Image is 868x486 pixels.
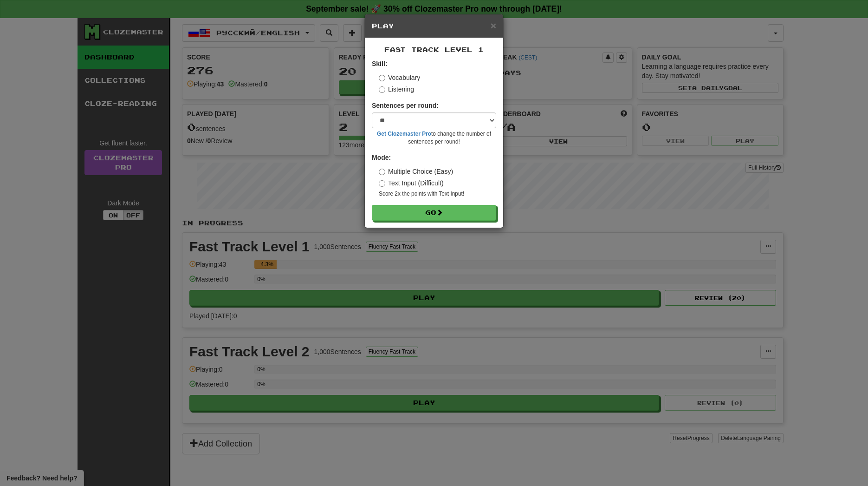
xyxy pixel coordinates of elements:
label: Text Input (Difficult) [379,178,444,188]
input: Vocabulary [379,75,385,81]
input: Multiple Choice (Easy) [379,169,385,175]
label: Listening [379,85,414,94]
small: Score 2x the points with Text Input ! [379,190,496,198]
label: Multiple Choice (Easy) [379,167,453,176]
a: Get Clozemaster Pro [377,131,431,137]
span: Fast Track Level 1 [384,46,484,53]
span: × [491,20,496,31]
label: Sentences per round: [372,101,439,110]
input: Text Input (Difficult) [379,180,385,187]
h5: Play [372,21,496,31]
strong: Skill: [372,60,387,67]
label: Vocabulary [379,73,420,82]
strong: Mode: [372,154,391,161]
small: to change the number of sentences per round! [372,130,496,146]
button: Go [372,205,496,221]
input: Listening [379,86,385,93]
button: Close [491,20,496,30]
